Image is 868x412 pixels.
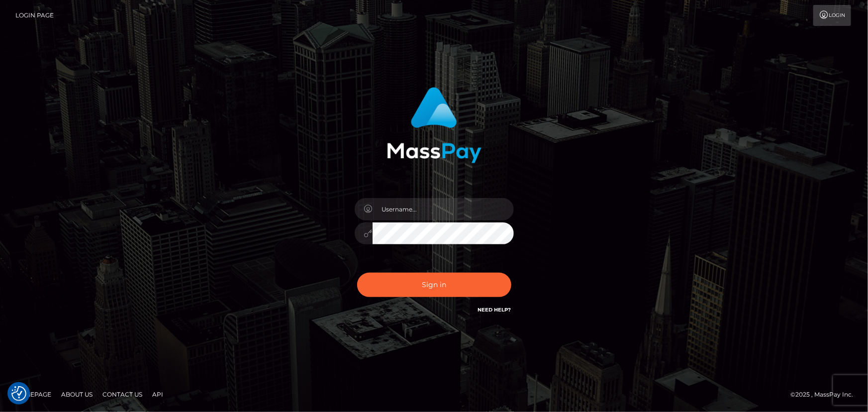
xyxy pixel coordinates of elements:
input: Username... [373,198,514,220]
a: Homepage [11,387,55,402]
a: About Us [57,387,96,402]
img: Revisit consent button [11,386,26,401]
button: Consent Preferences [11,386,26,401]
a: Contact Us [98,387,146,402]
img: MassPay Login [387,87,482,163]
a: API [148,387,167,402]
a: Login Page [15,5,54,26]
a: Login [813,5,851,26]
button: Sign in [357,273,511,297]
a: Need Help? [478,307,511,313]
div: © 2025 , MassPay Inc. [790,389,861,400]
